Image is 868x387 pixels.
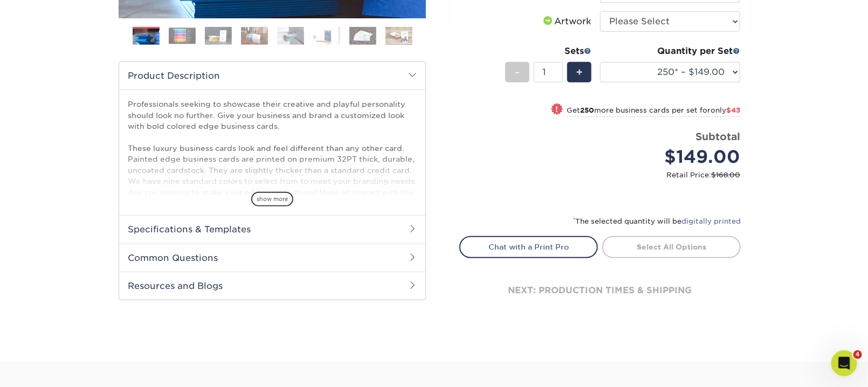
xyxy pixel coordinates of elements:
img: Business Cards 04 [241,26,268,45]
small: The selected quantity will be [573,217,741,225]
img: Business Cards 08 [385,26,412,45]
h2: Product Description [119,62,425,89]
a: Chat with a Print Pro [459,236,598,258]
a: Select All Options [602,236,741,258]
h2: Resources and Blogs [119,272,425,300]
div: $149.00 [608,144,740,170]
div: Artwork [541,15,591,28]
span: - [515,64,520,80]
div: next: production times & shipping [459,258,741,323]
small: Get more business cards per set for [567,106,740,117]
div: Sets [505,45,591,58]
h2: Common Questions [119,244,425,272]
div: Quantity per Set [600,45,740,58]
img: Business Cards 01 [133,23,160,50]
img: Business Cards 07 [349,26,376,45]
p: Professionals seeking to showcase their creative and playful personality should look no further. ... [128,99,417,307]
span: + [576,64,583,80]
span: only [711,106,740,114]
img: Business Cards 03 [205,26,232,45]
span: show more [251,192,293,206]
span: $168.00 [711,171,740,179]
img: Business Cards 06 [313,26,340,45]
img: Business Cards 05 [277,26,304,45]
span: ! [556,104,559,115]
span: 4 [853,350,862,359]
h2: Specifications & Templates [119,215,425,243]
a: digitally printed [681,217,741,225]
iframe: Intercom live chat [831,350,857,376]
small: Retail Price: [468,170,740,180]
span: $43 [726,106,740,114]
img: Business Cards 02 [169,27,196,44]
strong: Subtotal [695,130,740,142]
strong: 250 [580,106,594,114]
